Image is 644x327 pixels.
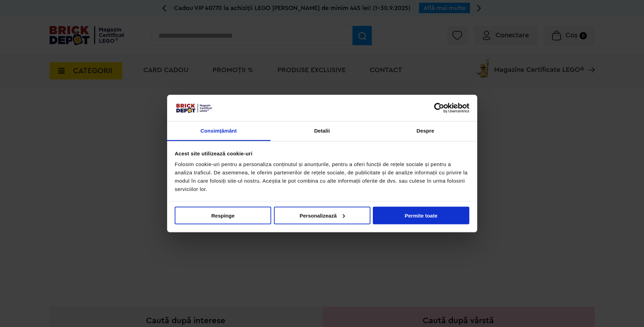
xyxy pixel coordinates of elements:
div: Acest site utilizează cookie-uri [175,149,469,157]
a: Consimțământ [167,122,270,141]
img: siglă [175,103,213,114]
a: Detalii [270,122,374,141]
a: Despre [374,122,477,141]
button: Permite toate [373,206,469,224]
button: Respinge [175,206,271,224]
button: Personalizează [274,206,370,224]
div: Folosim cookie-uri pentru a personaliza conținutul și anunțurile, pentru a oferi funcții de rețel... [175,160,469,193]
a: Usercentrics Cookiebot - opens in a new window [409,103,469,113]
